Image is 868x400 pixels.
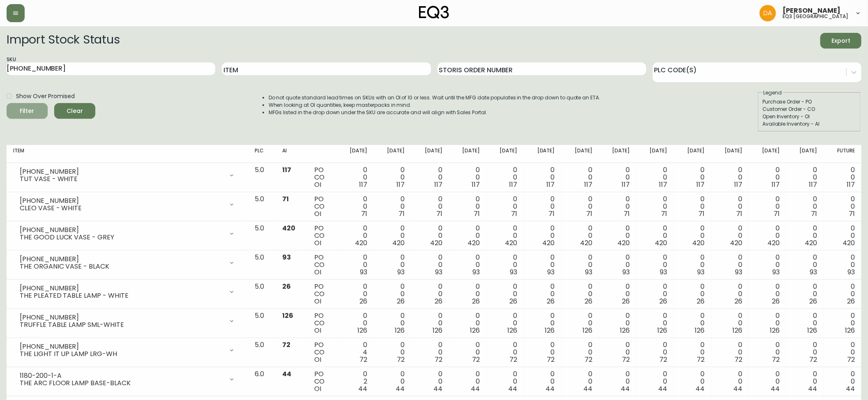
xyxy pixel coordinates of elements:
[418,370,442,393] div: 0 0
[732,326,742,335] span: 126
[13,254,242,272] div: [PHONE_NUMBER]THE ORGANIC VASE - BLACK
[314,312,330,334] div: PO CO
[374,145,411,163] th: [DATE]
[680,254,705,276] div: 0 0
[680,370,705,393] div: 0 0
[718,341,742,363] div: 0 0
[659,180,667,189] span: 117
[418,341,442,363] div: 0 0
[418,312,442,334] div: 0 0
[380,225,405,247] div: 0 0
[793,370,817,393] div: 0 0
[568,166,592,189] div: 0 0
[282,253,291,262] span: 93
[343,195,367,218] div: 0 0
[843,238,855,248] span: 420
[718,254,742,276] div: 0 0
[793,195,817,218] div: 0 0
[583,326,592,335] span: 126
[767,238,780,248] span: 420
[772,355,780,364] span: 72
[282,340,290,349] span: 72
[622,355,630,364] span: 72
[762,120,856,128] div: Available Inventory - AI
[435,297,442,306] span: 26
[680,195,705,218] div: 0 0
[13,312,242,330] div: [PHONE_NUMBER]TRUFFLE TABLE LAMP SML-WHITE
[755,370,780,393] div: 0 0
[568,341,592,363] div: 0 0
[697,180,705,189] span: 117
[755,225,780,247] div: 0 0
[585,267,592,277] span: 93
[314,166,330,189] div: PO CO
[248,163,276,192] td: 5.0
[314,209,321,218] span: OI
[762,113,856,120] div: Open Inventory - OI
[343,341,367,363] div: 0 4
[20,205,223,212] div: CLEO VASE - WHITE
[20,321,223,329] div: TRUFFLE TABLE LAMP SML-WHITE
[793,254,817,276] div: 0 0
[456,283,480,305] div: 0 0
[472,180,480,189] span: 117
[643,195,667,218] div: 0 0
[606,195,630,218] div: 0 0
[456,254,480,276] div: 0 0
[474,209,480,218] span: 71
[282,311,293,320] span: 126
[20,285,223,292] div: [PHONE_NUMBER]
[711,145,749,163] th: [DATE]
[248,145,276,163] th: PLC
[783,14,848,19] h5: eq3 [GEOGRAPHIC_DATA]
[343,254,367,276] div: 0 0
[248,338,276,367] td: 5.0
[636,145,674,163] th: [DATE]
[659,355,667,364] span: 72
[343,225,367,247] div: 0 0
[282,282,291,291] span: 26
[718,312,742,334] div: 0 0
[643,254,667,276] div: 0 0
[755,312,780,334] div: 0 0
[456,370,480,393] div: 0 0
[734,355,742,364] span: 72
[580,238,592,248] span: 420
[718,225,742,247] div: 0 0
[248,221,276,251] td: 5.0
[314,326,321,335] span: OI
[16,92,75,101] span: Show Over Promised
[20,379,223,387] div: THE ARC FLOOR LAMP BASE-BLACK
[845,326,855,335] span: 126
[359,297,367,306] span: 26
[755,195,780,218] div: 0 0
[314,297,321,306] span: OI
[824,145,861,163] th: Future
[793,312,817,334] div: 0 0
[760,5,776,21] img: dd1a7e8db21a0ac8adbf82b84ca05374
[436,209,442,218] span: 71
[434,180,442,189] span: 117
[493,225,517,247] div: 0 0
[486,145,524,163] th: [DATE]
[606,283,630,305] div: 0 0
[847,267,855,277] span: 93
[606,370,630,393] div: 0 0
[786,145,824,163] th: [DATE]
[545,326,555,335] span: 126
[493,370,517,393] div: 0 0
[762,89,783,97] legend: Legend
[586,209,592,218] span: 71
[380,341,405,363] div: 0 0
[530,254,555,276] div: 0 0
[524,145,561,163] th: [DATE]
[805,238,817,248] span: 420
[472,355,480,364] span: 72
[660,267,667,277] span: 93
[7,145,248,163] th: Item
[699,209,705,218] span: 71
[398,209,405,218] span: 71
[530,166,555,189] div: 0 0
[467,238,480,248] span: 420
[411,145,449,163] th: [DATE]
